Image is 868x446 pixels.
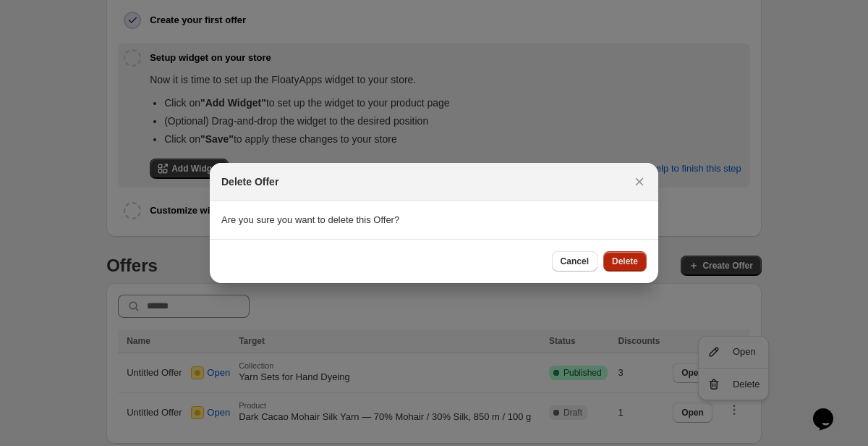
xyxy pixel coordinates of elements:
[603,251,647,272] button: Delete
[629,172,650,192] button: Close
[561,256,589,267] span: Cancel
[612,256,638,267] span: Delete
[552,251,597,272] button: Cancel
[221,174,278,189] h2: Delete Offer
[221,213,647,227] p: Are you sure you want to delete this Offer?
